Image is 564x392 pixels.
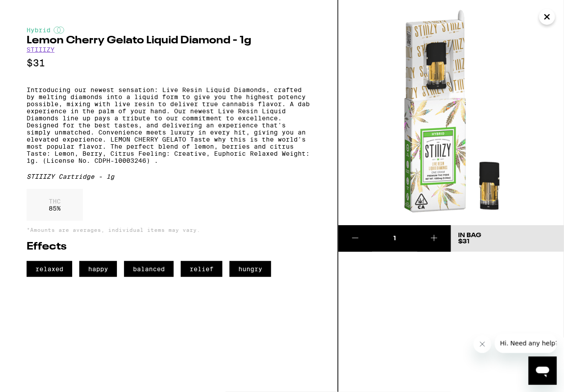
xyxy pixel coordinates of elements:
[27,261,72,277] span: relaxed
[27,86,311,164] p: Introducing our newest sensation: Live Resin Liquid Diamonds, crafted by melting diamonds into a ...
[529,357,557,385] iframe: Button to launch messaging window
[27,189,83,221] div: 85 %
[229,261,271,277] span: hungry
[372,234,417,243] div: 1
[181,261,222,277] span: relief
[458,238,470,245] span: $31
[124,261,174,277] span: balanced
[539,9,555,25] button: Close
[27,27,311,34] div: Hybrid
[27,227,311,233] p: *Amounts are averages, individual items may vary.
[458,232,481,238] div: In Bag
[27,46,54,53] a: STIIIZY
[49,198,61,205] p: THC
[27,35,311,46] h2: Lemon Cherry Gelato Liquid Diamond - 1g
[495,334,557,353] iframe: Message from company
[27,242,311,252] h2: Effects
[27,173,311,180] div: STIIIZY Cartridge - 1g
[54,27,64,34] img: hybridColor.svg
[451,225,564,252] button: In Bag$31
[79,261,117,277] span: happy
[27,58,311,69] p: $31
[5,6,64,13] span: Hi. Need any help?
[474,335,491,353] iframe: Close message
